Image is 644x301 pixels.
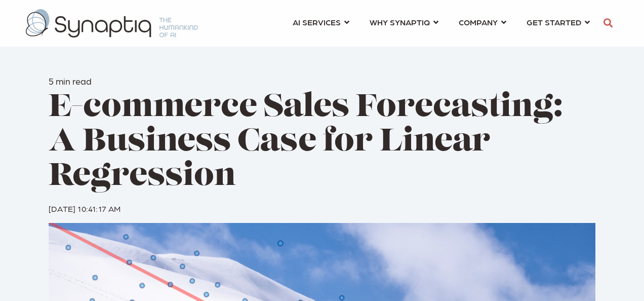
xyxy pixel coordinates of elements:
[293,13,349,31] a: AI SERVICES
[283,5,600,42] nav: menu
[527,17,581,27] span: GET STARTED
[49,203,121,213] span: [DATE] 10:41:17 AM
[370,13,438,31] a: WHY SYNAPTIQ
[26,9,198,37] img: synaptiq logo-2
[49,92,563,193] span: E-commerce Sales Forecasting: A Business Case for Linear Regression
[527,13,590,31] a: GET STARTED
[459,17,498,27] span: COMPANY
[459,13,506,31] a: COMPANY
[370,17,430,27] span: WHY SYNAPTIQ
[293,17,341,27] span: AI SERVICES
[49,76,595,87] h6: 5 min read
